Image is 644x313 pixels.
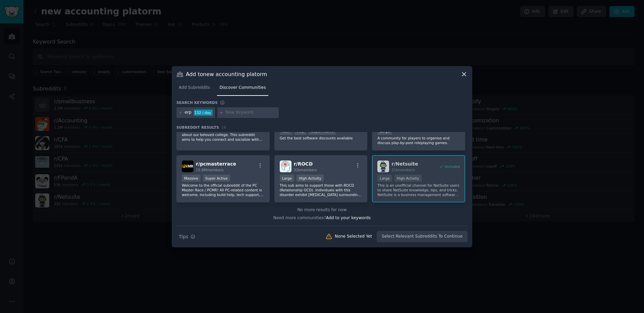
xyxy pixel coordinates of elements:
button: Tips [176,231,198,243]
p: Hey fellas, feel free to share anything here about our beloved college. This subreddit aims to he... [182,128,264,142]
div: erp [185,110,192,116]
div: None Selected Yet [335,234,372,240]
span: 18 [221,125,226,129]
div: Massive [182,175,201,182]
span: Add to your keywords [326,215,371,220]
div: Need more communities? [176,213,468,221]
div: High Activity [297,175,324,182]
span: Add Subreddits [179,85,210,91]
h3: Add to new accounting platorm [186,71,267,78]
span: r/ pcmasterrace [196,161,236,167]
span: Discover Communities [219,85,266,91]
div: No more results for now [176,207,468,213]
div: Large [280,175,294,182]
img: pcmasterrace [182,161,194,172]
img: ROCD [280,161,291,172]
p: Welcome to the official subreddit of the PC Master Race / PCMR! All PC-related content is welcome... [182,183,264,197]
a: Discover Communities [217,82,268,96]
span: r/ ROCD [294,161,313,167]
p: Get the best software discounts available [280,136,362,140]
span: 15.8M members [196,168,223,172]
a: Add Subreddits [176,82,212,96]
p: This sub aims to support those with ROCD (Relationship OCD). Individuals with this disorder exhib... [280,183,362,197]
p: A community for players to organise and discuss play-by-post roleplaying games. [377,136,460,145]
span: Subreddit Results [176,125,219,130]
h3: Search keywords [176,100,218,105]
div: Super Active [203,175,230,182]
input: New Keyword [225,110,276,116]
div: 132 / day [194,110,213,116]
span: Tips [179,233,188,240]
span: 32k members [294,168,317,172]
